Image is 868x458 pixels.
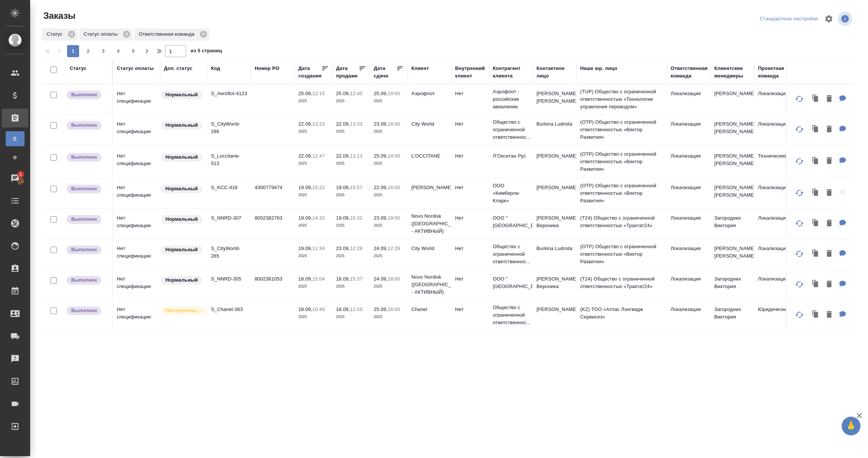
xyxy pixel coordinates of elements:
[374,306,388,312] p: 25.09,
[411,184,448,191] p: [PERSON_NAME]
[374,246,388,251] p: 24.09,
[411,212,448,235] p: Novo Nordisk ([GEOGRAPHIC_DATA] - АКТИВНЫЙ)
[47,30,65,38] p: Статус
[113,180,160,206] td: Нет спецификации
[298,276,312,282] p: 18.09,
[160,152,203,162] div: Статус по умолчанию для стандартных заказов
[165,91,198,99] p: Нормальный
[112,45,124,57] button: 4
[71,276,97,284] p: Выполнен
[79,29,133,41] div: Статус оплаты
[336,153,350,159] p: 22.09,
[165,246,198,253] p: Нормальный
[576,178,667,208] td: (OTP) Общество с ограниченной ответственностью «Вектор Развития»
[71,153,97,161] p: Выполнен
[82,45,94,57] button: 2
[350,91,362,96] p: 12:40
[298,121,312,127] p: 22.09,
[533,149,576,175] td: [PERSON_NAME]
[711,271,754,298] td: Загородних Виктория
[336,306,350,312] p: 18.09,
[576,147,667,177] td: (OTP) Общество с ограниченной ответственностью «Вектор Развития»
[455,275,485,283] p: Нет
[336,185,350,190] p: 19.09,
[411,306,448,313] p: Chanel
[823,246,836,262] button: Удалить
[374,91,388,96] p: 25.09,
[711,211,754,237] td: Загородних Виктория
[667,180,711,206] td: Локализация
[374,276,388,282] p: 24.09,
[298,252,329,260] p: 2025
[350,153,362,159] p: 13:13
[312,306,325,312] p: 10:49
[533,117,576,143] td: Burkina Ludmila
[667,86,711,112] td: Локализация
[160,120,203,130] div: Статус по умолчанию для стандартных заказов
[576,302,667,328] td: (KZ) ТОО «Атлас Лэнгвидж Сервисез»
[336,160,366,167] p: 2025
[388,185,400,190] p: 18:00
[255,65,279,72] div: Номер PO
[350,185,362,190] p: 15:57
[374,191,404,199] p: 2025
[66,275,108,285] div: Выставляет ПМ после сдачи и проведения начислений. Последний этап для ПМа
[9,135,21,143] span: В
[160,90,203,100] div: Статус по умолчанию для стандартных заказов
[667,211,711,237] td: Локализация
[298,283,329,290] p: 2025
[580,65,617,72] div: Наше юр. лицо
[711,117,754,143] td: [PERSON_NAME] [PERSON_NAME]
[336,246,350,251] p: 23.09,
[66,152,108,162] div: Выставляет ПМ после сдачи и проведения начислений. Последний этап для ПМа
[336,121,350,127] p: 22.09,
[66,184,108,194] div: Выставляет ПМ после сдачи и проведения начислений. Последний этап для ПМа
[374,153,388,159] p: 25.09,
[165,121,198,129] p: Нормальный
[127,45,139,57] button: 5
[336,276,350,282] p: 18.09,
[211,184,247,191] p: S_KCC-418
[160,275,203,285] div: Статус по умолчанию для стандартных заказов
[71,215,97,223] p: Выполнен
[790,245,808,263] button: Обновить
[790,90,808,108] button: Обновить
[493,88,529,111] p: Аэрофлот - российские авиалинии
[711,86,754,112] td: [PERSON_NAME]
[374,215,388,221] p: 23.09,
[113,149,160,175] td: Нет спецификации
[576,84,667,114] td: (TUP) Общество с ограниченной ответственностью «Технологии управления переводом»
[71,307,97,314] p: Выполнен
[350,246,362,251] p: 12:28
[411,120,448,128] p: City World
[790,152,808,170] button: Обновить
[714,65,750,80] div: Клиентские менеджеры
[754,271,798,298] td: Локализация
[823,307,836,323] button: Удалить
[312,121,325,127] p: 13:23
[790,184,808,202] button: Обновить
[350,276,362,282] p: 15:37
[808,122,823,137] button: Клонировать
[711,302,754,328] td: Загородних Виктория
[66,90,108,100] div: Выставляет ПМ после сдачи и проведения начислений. Последний этап для ПМа
[298,191,329,199] p: 2025
[336,215,350,221] p: 19.09,
[211,152,247,167] p: S_Loccitane-513
[374,185,388,190] p: 22.09,
[808,307,823,323] button: Клонировать
[298,222,329,229] p: 2025
[336,283,366,290] p: 2025
[455,184,485,191] p: Нет
[667,241,711,267] td: Локализация
[667,302,711,328] td: Локализация
[808,153,823,169] button: Клонировать
[298,128,329,135] p: 2025
[211,120,247,135] p: S_CityWorld-286
[790,120,808,138] button: Обновить
[312,215,325,221] p: 14:32
[350,306,362,312] p: 12:10
[336,91,350,96] p: 25.09,
[336,65,359,80] div: Дата продажи
[790,306,808,324] button: Обновить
